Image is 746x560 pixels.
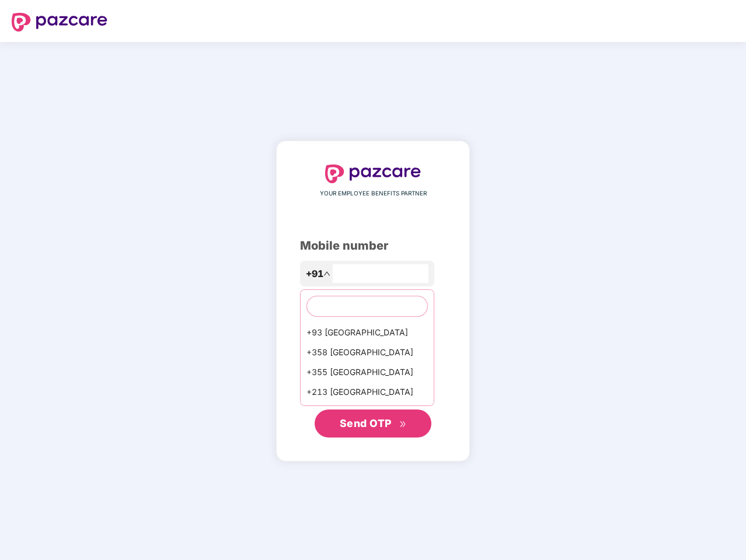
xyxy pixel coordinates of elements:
div: +93 [GEOGRAPHIC_DATA] [301,323,434,342]
div: +358 [GEOGRAPHIC_DATA] [301,342,434,362]
img: logo [12,13,107,32]
div: +213 [GEOGRAPHIC_DATA] [301,382,434,402]
span: YOUR EMPLOYEE BENEFITS PARTNER [320,189,427,198]
img: logo [325,164,421,183]
span: Send OTP [340,417,392,429]
button: Send OTPdouble-right [315,409,431,437]
span: up [323,270,330,277]
div: +355 [GEOGRAPHIC_DATA] [301,362,434,382]
span: +91 [306,267,323,281]
span: double-right [399,421,407,428]
div: +1684 AmericanSamoa [301,402,434,422]
div: Mobile number [300,237,446,255]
